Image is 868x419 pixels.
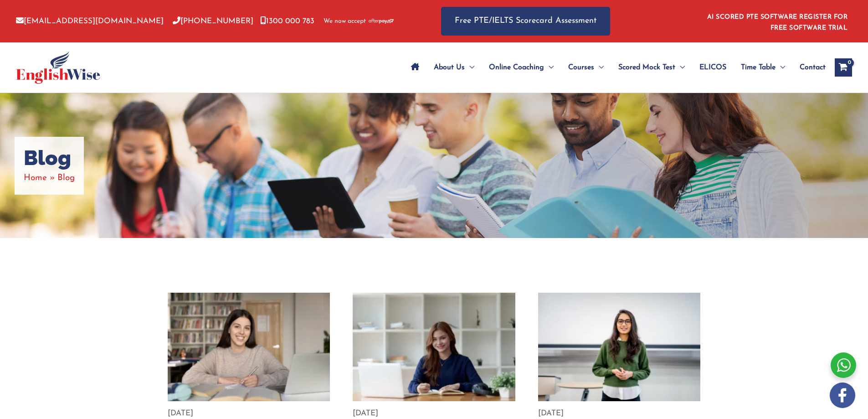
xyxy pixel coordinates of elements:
[776,52,785,83] span: Menu Toggle
[792,52,826,83] a: Contact
[16,17,164,25] a: [EMAIL_ADDRESS][DOMAIN_NAME]
[353,409,378,417] span: [DATE]
[800,52,826,83] span: Contact
[426,52,482,83] a: About UsMenu Toggle
[830,383,855,408] img: white-facebook.png
[168,409,193,417] span: [DATE]
[538,409,564,417] span: [DATE]
[675,52,685,83] span: Menu Toggle
[24,174,47,182] a: Home
[24,146,75,171] h1: Blog
[699,52,726,83] span: ELICOS
[324,17,366,26] span: We now accept
[173,17,253,25] a: [PHONE_NUMBER]
[692,52,734,83] a: ELICOS
[24,171,75,186] nav: Breadcrumbs
[57,174,75,182] span: Blog
[835,58,852,77] a: View Shopping Cart, empty
[369,19,394,24] img: Afterpay-Logo
[465,52,474,83] span: Menu Toggle
[260,17,314,25] a: 1300 000 783
[611,52,692,83] a: Scored Mock TestMenu Toggle
[482,52,561,83] a: Online CoachingMenu Toggle
[568,52,594,83] span: Courses
[16,51,100,84] img: cropped-ew-logo
[544,52,554,83] span: Menu Toggle
[561,52,611,83] a: CoursesMenu Toggle
[404,52,826,83] nav: Site Navigation: Main Menu
[434,52,465,83] span: About Us
[734,52,792,83] a: Time TableMenu Toggle
[741,52,776,83] span: Time Table
[618,52,675,83] span: Scored Mock Test
[489,52,544,83] span: Online Coaching
[702,6,852,36] aside: Header Widget 1
[594,52,604,83] span: Menu Toggle
[441,7,610,36] a: Free PTE/IELTS Scorecard Assessment
[707,14,848,31] a: AI SCORED PTE SOFTWARE REGISTER FOR FREE SOFTWARE TRIAL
